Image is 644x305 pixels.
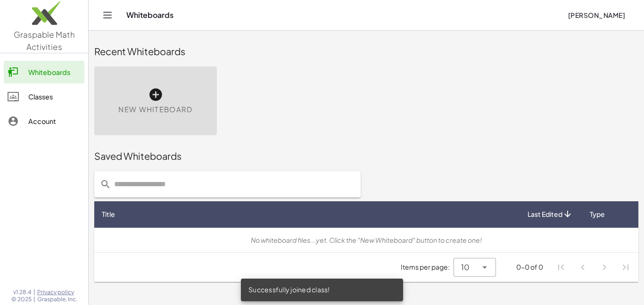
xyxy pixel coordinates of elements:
div: No whiteboard files...yet. Click the "New Whiteboard" button to create one! [102,235,631,245]
span: Graspable Math Activities [14,29,75,52]
span: © 2025 [11,296,32,303]
span: Last Edited [528,209,562,219]
span: | [33,296,35,303]
button: Toggle navigation [100,8,115,23]
div: Classes [28,91,81,102]
span: Title [102,209,115,219]
a: Classes [4,85,84,108]
span: New Whiteboard [118,104,192,115]
div: Saved Whiteboards [94,149,638,163]
nav: Pagination Navigation [551,256,636,278]
span: v1.28.4 [13,289,32,296]
span: 10 [461,262,470,273]
div: Whiteboards [28,66,81,78]
div: Account [28,115,81,127]
span: [PERSON_NAME] [568,11,625,19]
button: [PERSON_NAME] [560,7,633,24]
span: Items per page: [401,262,454,272]
span: Graspable, Inc. [37,296,77,303]
div: 0-0 of 0 [516,262,543,272]
a: Whiteboards [4,61,84,83]
div: Successfully joined class! [241,279,403,301]
div: Recent Whiteboards [94,45,638,58]
i: prepended action [100,179,111,190]
a: Account [4,110,84,132]
span: | [33,289,35,296]
span: Type [590,209,605,219]
a: Privacy policy [37,289,77,296]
